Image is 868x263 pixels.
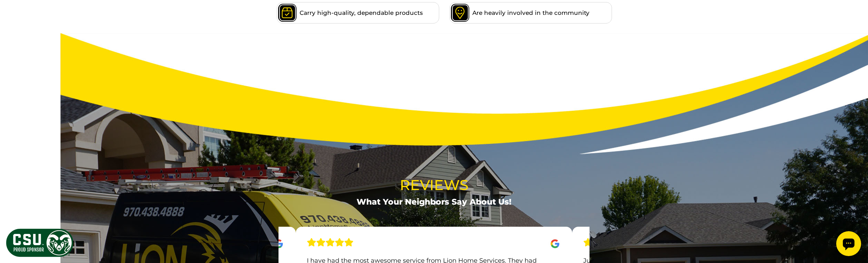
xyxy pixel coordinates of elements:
[300,8,423,18] span: Carry high-quality, dependable products
[400,174,469,196] span: Reviews
[549,238,561,250] img: Google Icon
[357,196,511,208] span: What Your Neighbors Say About Us!
[272,238,285,250] img: Google Icon
[3,3,28,28] div: Open chat widget
[5,228,74,258] img: CSU Sponsor Badge
[472,8,589,18] span: Are heavily involved in the community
